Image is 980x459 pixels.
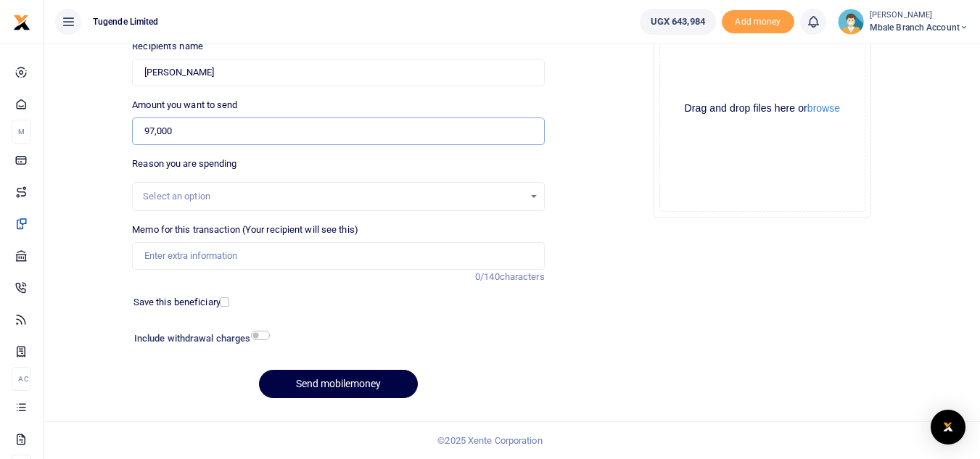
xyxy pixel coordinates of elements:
button: Send mobilemoney [259,370,418,398]
label: Reason you are spending [132,157,236,171]
a: profile-user [PERSON_NAME] Mbale Branch Account [838,9,968,35]
li: Wallet ballance [634,9,722,35]
span: UGX 643,984 [651,15,705,29]
div: Drag and drop files here or [660,102,865,115]
label: Amount you want to send [132,98,237,112]
span: Tugende Limited [87,15,165,28]
input: Enter extra information [132,242,544,270]
div: Open Intercom Messenger [931,410,965,444]
span: 0/140 [475,271,500,282]
button: browse [807,103,840,113]
div: Select an option [143,189,523,204]
label: Save this beneficiary [133,295,221,310]
span: characters [500,271,545,282]
span: Add money [722,10,794,34]
h6: Include withdrawal charges [134,333,263,344]
span: Mbale Branch Account [870,21,968,34]
label: Memo for this transaction (Your recipient will see this) [132,223,358,237]
a: UGX 643,984 [640,9,716,35]
li: Toup your wallet [722,10,794,34]
img: profile-user [838,9,864,35]
input: UGX [132,117,544,145]
a: logo-small logo-large logo-large [13,16,30,27]
li: Ac [12,367,31,391]
a: Add money [722,15,794,26]
li: M [12,120,31,144]
input: Loading name... [132,59,544,86]
img: logo-small [13,14,30,31]
small: [PERSON_NAME] [870,9,968,22]
label: Recipient's name [132,39,203,54]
